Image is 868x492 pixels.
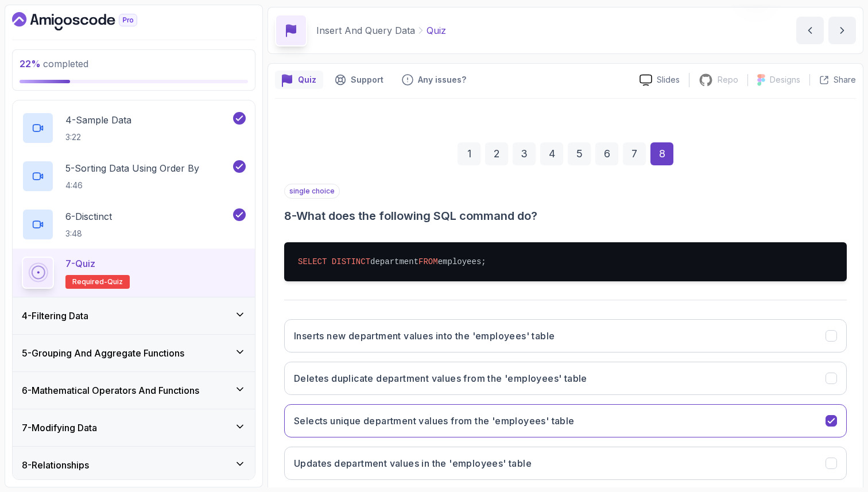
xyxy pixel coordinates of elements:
[284,319,847,352] button: Inserts new department values into the 'employees' table
[316,24,415,37] p: Insert And Query Data
[650,142,673,165] div: 8
[65,257,95,270] p: 7 - Quiz
[275,71,323,89] button: quiz button
[332,257,370,266] span: DISTINCT
[72,277,107,286] span: Required-
[294,371,587,385] h3: Deletes duplicate department values from the 'employees' table
[13,409,255,446] button: 7-Modifying Data
[294,329,555,343] h3: Inserts new department values into the 'employees' table
[294,456,532,470] h3: Updates department values in the 'employees' table
[22,383,199,397] h3: 6 - Mathematical Operators And Functions
[13,447,255,483] button: 8-Relationships
[623,142,646,165] div: 7
[107,277,123,286] span: quiz
[540,142,563,165] div: 4
[485,142,508,165] div: 2
[770,74,800,86] p: Designs
[65,161,199,175] p: 5 - Sorting Data Using Order By
[284,447,847,480] button: Updates department values in the 'employees' table
[718,74,738,86] p: Repo
[13,372,255,409] button: 6-Mathematical Operators And Functions
[427,24,446,37] p: Quiz
[12,12,164,30] a: Dashboard
[22,458,89,472] h3: 8 - Relationships
[65,113,131,127] p: 4 - Sample Data
[630,74,689,86] a: Slides
[513,142,536,165] div: 3
[13,297,255,334] button: 4-Filtering Data
[458,142,480,165] div: 1
[22,160,246,192] button: 5-Sorting Data Using Order By4:46
[657,74,680,86] p: Slides
[298,74,316,86] p: Quiz
[351,74,383,86] p: Support
[65,180,199,191] p: 4:46
[284,208,847,224] h3: 8 - What does the following SQL command do?
[294,414,575,428] h3: Selects unique department values from the 'employees' table
[65,210,112,223] p: 6 - Disctinct
[65,228,112,239] p: 3:48
[568,142,591,165] div: 5
[834,74,856,86] p: Share
[284,184,340,199] p: single choice
[284,362,847,395] button: Deletes duplicate department values from the 'employees' table
[828,17,856,44] button: next content
[418,74,466,86] p: Any issues?
[395,71,473,89] button: Feedback button
[22,112,246,144] button: 4-Sample Data3:22
[20,58,41,69] span: 22 %
[22,309,88,323] h3: 4 - Filtering Data
[328,71,390,89] button: Support button
[65,131,131,143] p: 3:22
[298,257,327,266] span: SELECT
[22,257,246,289] button: 7-QuizRequired-quiz
[284,404,847,437] button: Selects unique department values from the 'employees' table
[22,346,184,360] h3: 5 - Grouping And Aggregate Functions
[284,242,847,281] pre: department employees;
[809,74,856,86] button: Share
[22,208,246,241] button: 6-Disctinct3:48
[22,421,97,435] h3: 7 - Modifying Data
[20,58,88,69] span: completed
[595,142,618,165] div: 6
[796,17,824,44] button: previous content
[13,335,255,371] button: 5-Grouping And Aggregate Functions
[418,257,438,266] span: FROM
